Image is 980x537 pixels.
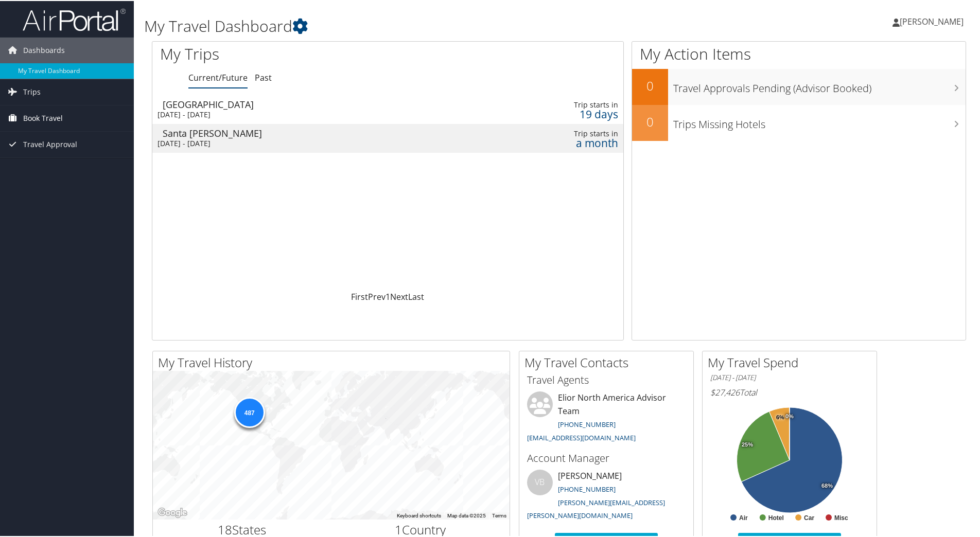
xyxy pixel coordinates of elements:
div: Trip starts in [511,99,618,109]
img: Google [155,505,189,518]
text: Hotel [768,513,784,521]
div: Santa [PERSON_NAME] [163,128,450,137]
div: [DATE] - [DATE] [157,109,445,118]
span: Dashboards [23,37,65,62]
span: 18 [218,520,232,537]
span: 1 [395,520,402,537]
h1: My Trips [160,42,419,64]
h1: My Action Items [632,42,966,64]
span: Travel Approval [23,131,77,156]
li: [PERSON_NAME] [522,469,691,524]
a: Terms (opens in new tab) [492,512,506,517]
h6: Total [710,386,869,397]
text: Car [804,513,814,521]
div: [GEOGRAPHIC_DATA] [163,99,450,108]
a: Next [390,290,408,301]
a: [PHONE_NUMBER] [558,484,616,493]
h3: Trips Missing Hotels [673,111,966,131]
span: $27,426 [710,386,740,397]
tspan: 6% [776,414,784,420]
a: Past [255,71,272,82]
text: Misc [834,513,848,521]
text: Air [739,513,748,521]
a: Prev [368,290,386,301]
a: [PHONE_NUMBER] [558,419,616,428]
h3: Travel Agents [527,372,686,386]
h2: My Travel Contacts [524,353,693,370]
span: Book Travel [23,104,63,130]
a: Open this area in Google Maps (opens a new window) [155,505,189,518]
div: 19 days [511,109,618,118]
h2: My Travel Spend [708,353,877,370]
a: [EMAIL_ADDRESS][DOMAIN_NAME] [527,432,636,441]
h3: Travel Approvals Pending (Advisor Booked) [673,75,966,95]
a: 1 [386,290,390,301]
a: Last [408,290,424,301]
a: 0Travel Approvals Pending (Advisor Booked) [632,68,966,104]
a: [PERSON_NAME] [892,5,974,36]
h1: My Travel Dashboard [144,14,697,36]
a: Current/Future [188,71,248,82]
h2: My Travel History [158,353,510,370]
h6: [DATE] - [DATE] [710,372,869,382]
div: VB [527,469,553,494]
tspan: 68% [821,482,833,488]
h3: Account Manager [527,450,686,464]
img: airportal-logo.png [23,7,126,31]
div: [DATE] - [DATE] [157,138,445,147]
span: Trips [23,78,41,104]
div: Trip starts in [511,128,618,137]
span: [PERSON_NAME] [900,15,964,26]
span: Map data ©2025 [447,512,486,517]
div: 487 [234,396,265,427]
tspan: 25% [742,441,753,447]
tspan: 0% [785,413,794,419]
a: 0Trips Missing Hotels [632,104,966,140]
h2: 0 [632,112,668,130]
a: [PERSON_NAME][EMAIL_ADDRESS][PERSON_NAME][DOMAIN_NAME] [527,497,665,520]
button: Keyboard shortcuts [397,511,441,518]
li: Elior North America Advisor Team [522,390,691,445]
a: First [351,290,368,301]
h2: 0 [632,76,668,94]
div: a month [511,137,618,147]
